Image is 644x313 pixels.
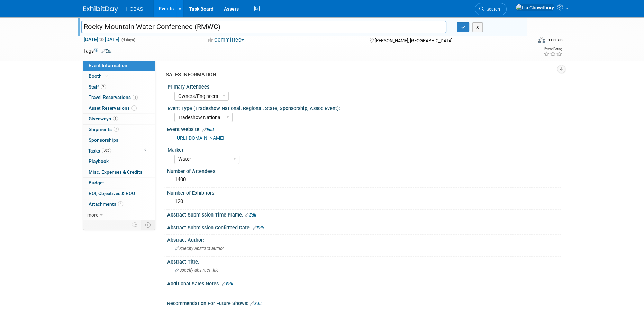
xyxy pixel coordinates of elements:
span: 2 [114,127,119,132]
a: Edit [222,282,233,286]
span: Travel Reservations [89,94,138,100]
span: Event Information [89,63,127,68]
span: Attachments [89,201,123,207]
span: 4 [118,201,123,206]
span: 50% [102,148,111,153]
a: Attachments4 [83,199,155,210]
img: Lia Chowdhury [516,4,554,11]
span: Shipments [89,127,119,132]
div: Event Website: [167,124,561,133]
span: Specify abstract title [175,268,219,273]
a: Edit [245,213,256,218]
span: 1 [133,95,138,100]
a: Giveaways1 [83,114,155,124]
a: Misc. Expenses & Credits [83,167,155,177]
a: Edit [253,225,264,230]
a: ROI, Objectives & ROO [83,188,155,199]
div: 1400 [172,174,556,185]
button: X [472,22,483,32]
a: Budget [83,178,155,188]
div: Recommendation For Future Shows: [167,298,561,307]
span: [PERSON_NAME], [GEOGRAPHIC_DATA] [375,38,452,43]
div: Event Format [491,36,563,46]
div: Additional Sales Notes: [167,278,561,287]
a: Staff2 [83,82,155,92]
a: Sponsorships [83,135,155,146]
div: Market: [167,145,558,154]
span: Playbook [89,158,109,164]
div: Event Type (Tradeshow National, Regional, State, Sponsorship, Assoc Event): [167,103,558,112]
span: Search [484,7,500,12]
span: more [87,212,98,218]
a: Travel Reservations1 [83,92,155,103]
span: Booth [89,73,110,79]
div: Abstract Submission Confirmed Date: [167,222,561,231]
div: 120 [172,196,556,207]
span: (4 days) [121,38,135,42]
span: 2 [101,84,106,89]
span: HOBAS [126,6,143,12]
span: to [98,37,105,42]
a: Booth [83,71,155,82]
div: Abstract Title: [167,257,561,265]
span: Asset Reservations [89,105,137,111]
a: Event Information [83,61,155,71]
a: Tasks50% [83,146,155,156]
span: Misc. Expenses & Credits [89,169,143,175]
a: Shipments2 [83,125,155,135]
img: Format-Inperson.png [538,37,545,43]
span: Giveaways [89,116,118,121]
a: more [83,210,155,220]
a: [URL][DOMAIN_NAME] [175,135,224,141]
span: ROI, Objectives & ROO [89,191,135,196]
i: Booth reservation complete [105,74,108,78]
div: In-Person [546,37,562,43]
img: ExhibitDay [83,6,118,13]
div: Primary Attendees: [167,82,558,90]
td: Personalize Event Tab Strip [129,220,141,229]
span: Sponsorships [89,137,118,143]
td: Toggle Event Tabs [141,220,155,229]
span: Staff [89,84,106,90]
a: Asset Reservations5 [83,103,155,113]
span: 1 [113,116,118,121]
a: Playbook [83,156,155,167]
div: Number of Attendees: [167,166,561,175]
a: Edit [250,301,262,306]
a: Search [475,3,507,15]
span: [DATE] [DATE] [83,36,120,43]
span: Budget [89,180,104,185]
span: Tasks [88,148,111,154]
div: Event Rating [543,47,562,51]
div: Abstract Submission Time Frame: [167,210,561,219]
span: Specify abstract author [175,246,224,251]
a: Edit [202,127,214,132]
button: Committed [206,36,247,44]
div: SALES INFORMATION [166,71,556,79]
span: 5 [131,105,137,111]
a: Edit [101,49,113,54]
td: Tags [83,47,113,54]
div: Number of Exhibitors: [167,188,561,196]
div: Abstract Author: [167,235,561,243]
